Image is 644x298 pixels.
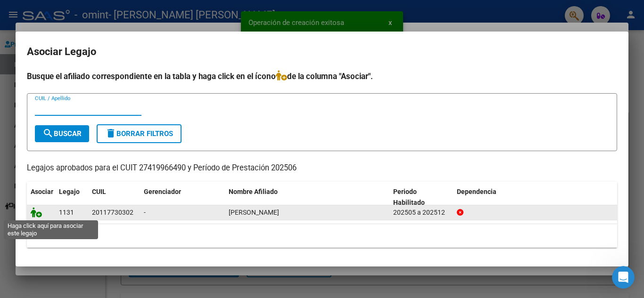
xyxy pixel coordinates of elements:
[15,219,147,237] div: 2. Hacé clic en el botón rojo "Eliminar".
[229,209,279,216] span: SOJO ALEJANDRO RICARDO
[27,162,617,174] p: Legajos aprobados para el CUIT 27419966490 y Período de Prestación 202506
[229,188,278,195] span: Nombre Afiliado
[105,129,173,138] span: Borrar Filtros
[15,45,147,100] div: ​ 👉 En caso que desees anularla deberás realizar una nota de crédito y cargarla en la plataforma ...
[55,182,88,213] datatable-header-cell: Legajo
[457,188,496,195] span: Dependencia
[27,5,42,20] img: Profile image for Fin
[35,125,89,142] button: Buscar
[59,188,80,195] span: Legajo
[42,128,54,139] mat-icon: search
[27,182,55,213] datatable-header-cell: Asociar
[27,70,617,82] h4: Busque el afiliado correspondiente en la tabla y haga click en el ícono de la columna "Asociar".
[92,207,133,218] div: 20117730302
[144,209,146,216] span: -
[140,182,225,213] datatable-header-cell: Gerenciador
[453,182,618,213] datatable-header-cell: Dependencia
[148,4,165,22] button: Inicio
[393,188,425,206] span: Periodo Habilitado
[225,182,389,213] datatable-header-cell: Nombre Afiliado
[105,128,116,139] mat-icon: delete
[59,209,74,216] span: 1131
[165,4,182,21] div: Cerrar
[92,188,106,195] span: CUIL
[15,196,147,214] div: 1. Abrí la factura a eliminar.
[612,266,635,289] iframe: Intercom live chat
[88,182,140,213] datatable-header-cell: CUIL
[15,154,147,191] div: 👉 Estos casos, podrán ser eliminados de la plataforma sin inconvenientes. Para ello:
[15,105,131,122] b: Si la factura no se encuentra validada por [PERSON_NAME]
[27,224,617,248] div: 1 registros
[144,188,181,195] span: Gerenciador
[393,207,449,218] div: 202505 a 202512
[27,43,617,61] h2: Asociar Legajo
[15,105,147,133] div: ✅ estará identificada con un escudo rojo:
[42,129,82,138] span: Buscar
[6,4,24,22] button: go back
[389,182,453,213] datatable-header-cell: Periodo Habilitado
[97,124,182,143] button: Borrar Filtros
[46,9,57,16] h1: Fin
[31,188,53,195] span: Asociar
